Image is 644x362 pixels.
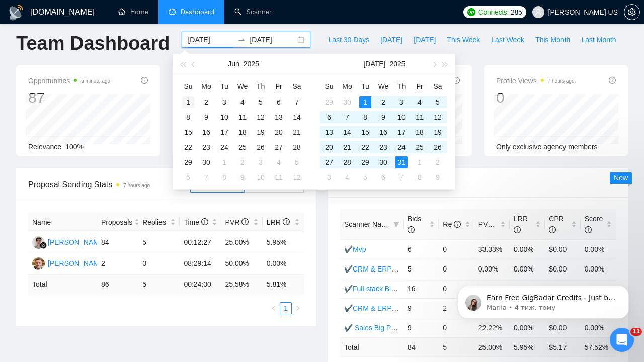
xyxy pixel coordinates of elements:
td: 5.95% [263,232,304,253]
td: 2025-07-11 [270,170,288,185]
th: Su [320,78,338,95]
img: RG [32,236,45,249]
span: New [614,174,628,182]
td: 2025-06-04 [233,95,252,110]
div: 7 [341,111,353,123]
td: 2025-08-04 [338,170,356,185]
span: Replies [142,217,168,228]
td: 2025-06-11 [233,110,252,125]
div: 27 [323,156,335,168]
div: 11 [236,111,249,123]
td: 2025-07-09 [374,110,392,125]
td: 2025-06-06 [270,95,288,110]
span: Dashboard [181,8,214,16]
th: Fr [411,78,429,95]
th: Sa [288,78,306,95]
td: 2025-07-26 [429,140,447,155]
div: 4 [273,156,285,168]
div: 15 [182,126,194,138]
th: Th [392,78,411,95]
td: 6 [404,239,439,259]
td: 25.00% [221,232,263,253]
td: 2025-07-09 [233,170,252,185]
td: 2025-06-15 [179,125,197,140]
td: 2025-07-17 [392,125,411,140]
div: 11 [273,171,285,184]
div: 19 [255,126,267,138]
div: 24 [218,141,230,153]
td: 0 [439,239,474,259]
div: 7 [395,171,408,184]
div: 29 [359,156,371,168]
span: Scanner Name [344,220,391,228]
div: 13 [273,111,285,123]
button: Last Week [486,32,530,48]
span: filter [391,217,401,232]
time: 7 hours ago [548,78,575,84]
td: 2025-07-21 [338,140,356,155]
th: Name [28,213,97,232]
div: 7 [291,96,303,108]
td: 0 [439,259,474,279]
td: 2025-07-03 [252,155,270,170]
span: user [535,9,542,16]
div: 21 [291,126,303,138]
input: Start date [188,34,233,45]
span: Scanner Breakdown [340,176,616,189]
span: [DATE] [414,34,436,45]
a: ✔️CRM & ERP & PMS [344,265,416,273]
div: 27 [273,141,285,153]
div: 5 [291,156,303,168]
td: 2025-06-13 [270,110,288,125]
span: swap-right [237,36,246,44]
div: 29 [182,156,194,168]
td: 2025-07-07 [338,110,356,125]
td: 2025-07-05 [429,95,447,110]
td: 2025-08-06 [374,170,392,185]
span: info-circle [408,226,415,233]
td: 2025-06-30 [197,155,215,170]
span: This Week [447,34,480,45]
td: 2025-06-09 [197,110,215,125]
td: 2025-07-12 [429,110,447,125]
td: 2025-07-01 [356,95,374,110]
td: 2025-08-03 [320,170,338,185]
span: Only exclusive agency members [496,143,598,151]
div: 28 [341,156,353,168]
span: right [295,305,301,311]
td: 00:12:27 [180,232,221,253]
div: 18 [236,126,249,138]
td: 84 [97,232,138,253]
td: 2025-06-24 [215,140,233,155]
td: 2025-07-18 [411,125,429,140]
div: 3 [395,96,408,108]
a: ✔️CRM & ERP & PMS (Above average) [344,304,469,312]
th: Replies [138,213,180,232]
td: 2025-08-07 [392,170,411,185]
td: 5 [138,232,180,253]
td: 2025-07-22 [356,140,374,155]
a: 1 [280,303,291,314]
td: 2025-07-06 [320,110,338,125]
td: 2025-07-24 [392,140,411,155]
td: 2025-07-01 [215,155,233,170]
div: 9 [432,171,444,184]
td: 2025-08-08 [411,170,429,185]
span: Connects: [478,7,509,18]
span: LRR [514,215,528,234]
div: 6 [377,171,389,184]
div: 26 [432,141,444,153]
td: 2025-07-08 [356,110,374,125]
td: 2025-06-20 [270,125,288,140]
div: 1 [359,96,371,108]
td: 2025-06-10 [215,110,233,125]
span: info-circle [283,218,290,225]
td: 2025-06-25 [233,140,252,155]
div: 1 [218,156,230,168]
div: 10 [255,171,267,184]
td: 2025-06-29 [320,95,338,110]
th: Mo [197,78,215,95]
button: 2025 [389,54,405,74]
span: 11 [630,328,642,336]
span: PVR [478,220,502,228]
